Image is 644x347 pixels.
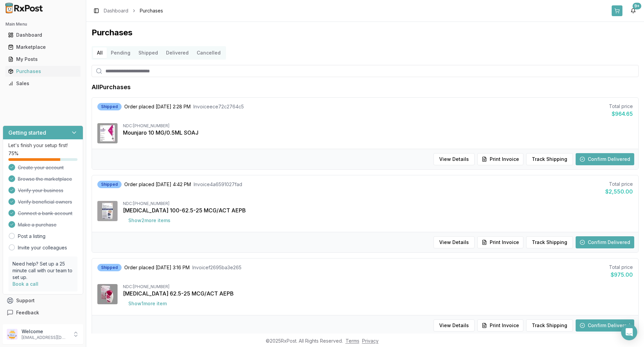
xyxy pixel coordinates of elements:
div: Total price [609,264,633,271]
button: Confirm Delivered [576,236,634,248]
button: Marketplace [3,42,83,53]
button: Track Shipping [526,319,573,332]
div: NDC: [PHONE_NUMBER] [123,284,633,289]
span: Create your account [18,164,64,171]
img: Anoro Ellipta 62.5-25 MCG/ACT AEPB [97,284,118,304]
button: View Details [433,153,475,165]
button: Pending [107,47,134,58]
div: $2,550.00 [605,187,633,196]
div: My Posts [8,56,78,63]
p: Need help? Set up a 25 minute call with our team to set up. [12,261,73,281]
div: Total price [609,103,633,110]
div: Marketplace [8,44,78,50]
h1: All Purchases [92,82,131,92]
a: Book a call [12,281,38,287]
div: [MEDICAL_DATA] 100-62.5-25 MCG/ACT AEPB [123,206,633,214]
a: Dashboard [5,29,80,41]
button: Cancelled [193,47,225,58]
div: NDC: [PHONE_NUMBER] [123,201,633,206]
span: Order placed [DATE] 4:42 PM [124,181,191,188]
button: Sales [3,78,83,89]
span: Feedback [16,309,39,316]
button: All [93,47,107,58]
nav: breadcrumb [104,7,163,14]
button: Print Invoice [477,319,523,332]
img: Trelegy Ellipta 100-62.5-25 MCG/ACT AEPB [97,201,118,221]
p: Let's finish your setup first! [8,142,77,149]
button: Confirm Delivered [576,153,634,165]
span: Order placed [DATE] 2:28 PM [124,103,191,110]
button: Show1more item [123,298,172,310]
button: 9+ [628,5,639,16]
div: [MEDICAL_DATA] 62.5-25 MCG/ACT AEPB [123,289,633,298]
button: View Details [433,319,475,332]
div: Shipped [97,181,122,188]
a: Privacy [362,338,379,344]
span: Verify your business [18,187,63,194]
h1: Purchases [92,27,639,38]
span: Connect a bank account [18,210,72,217]
div: Total price [605,181,633,187]
h3: Getting started [8,129,46,137]
a: Post a listing [18,233,45,240]
p: Welcome [22,328,68,335]
span: Invoice f2695ba3e265 [192,264,241,271]
button: Confirm Delivered [576,319,634,332]
button: Track Shipping [526,153,573,165]
button: Purchases [3,66,83,77]
h2: Main Menu [5,22,80,27]
span: Invoice ece72c2764c5 [193,103,244,110]
button: Show2more items [123,214,176,227]
span: 75 % [8,150,19,157]
button: Feedback [3,307,83,319]
span: Make a purchase [18,221,57,228]
div: Shipped [97,264,122,271]
div: Shipped [97,103,122,110]
a: Marketplace [5,41,80,53]
button: Track Shipping [526,236,573,248]
p: [EMAIL_ADDRESS][DOMAIN_NAME] [22,335,68,340]
button: Shipped [134,47,162,58]
span: Browse the marketplace [18,176,72,182]
button: Delivered [162,47,193,58]
div: NDC: [PHONE_NUMBER] [123,123,633,129]
div: Dashboard [8,32,78,38]
div: 9+ [633,3,641,9]
span: Invoice 4a6591027fad [194,181,242,188]
a: Sales [5,77,80,90]
button: Support [3,294,83,307]
img: User avatar [7,329,18,340]
a: Invite your colleagues [18,244,67,251]
span: Verify beneficial owners [18,199,72,205]
div: $964.65 [609,110,633,118]
button: My Posts [3,54,83,65]
button: Dashboard [3,30,83,40]
a: Purchases [5,65,80,77]
div: $975.00 [609,271,633,279]
img: RxPost Logo [3,3,46,13]
button: View Details [433,236,475,248]
div: Open Intercom Messenger [621,324,637,340]
div: Purchases [8,68,78,75]
img: Mounjaro 10 MG/0.5ML SOAJ [97,123,118,143]
a: Dashboard [104,7,128,14]
a: Terms [346,338,359,344]
span: Purchases [140,7,163,14]
span: Order placed [DATE] 3:16 PM [124,264,190,271]
button: Print Invoice [477,236,523,248]
div: Sales [8,80,78,87]
div: Mounjaro 10 MG/0.5ML SOAJ [123,129,633,137]
a: My Posts [5,53,80,65]
button: Print Invoice [477,153,523,165]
